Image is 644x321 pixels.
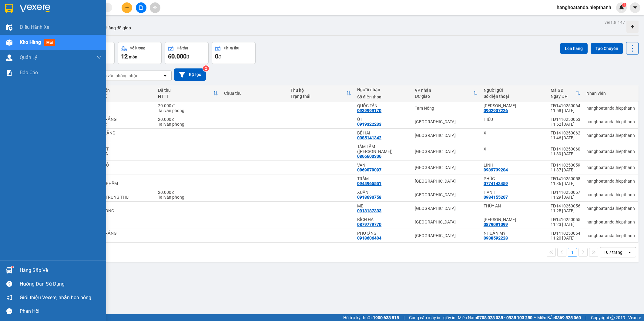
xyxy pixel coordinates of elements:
div: MẸ [357,204,409,208]
div: Số lượng [130,46,145,50]
div: hanghoatanda.hiepthanh [586,133,635,138]
span: Giới thiệu Vexere, nhận hoa hồng [20,294,91,301]
div: HẠNH [484,190,545,195]
div: Hướng dẫn sử dụng [20,280,102,289]
div: 11:29 [DATE] [551,195,580,200]
div: 11:58 [DATE] [551,108,580,113]
div: TĐ1410250056 [551,204,580,208]
span: | [585,314,586,321]
div: DẦU NÓNG [93,208,152,213]
div: Chưa thu [224,46,239,50]
span: Cung cấp máy in - giấy in: [409,314,456,321]
span: 0 [215,53,218,60]
div: 0869070097 [357,167,381,172]
div: [GEOGRAPHIC_DATA] [415,220,477,224]
div: [GEOGRAPHIC_DATA] [415,133,477,138]
button: Đã thu60.000đ [165,42,209,64]
div: 11:52 [DATE] [551,122,580,127]
div: 0918690758 [357,195,381,200]
div: X [484,131,545,135]
div: Tại văn phòng [158,122,218,127]
div: 0385141342 [357,135,381,140]
div: Đã thu [177,46,188,50]
div: Trạng thái [290,94,346,99]
div: hanghoatanda.hiepthanh [586,179,635,184]
div: Mã GD [551,88,575,93]
div: VÂN [357,163,409,167]
div: Tại văn phòng [158,108,218,113]
button: aim [150,2,160,13]
span: đ [186,55,189,59]
svg: open [627,250,632,255]
div: TÚI ĐỎ [93,190,152,195]
div: PT [93,135,152,140]
span: đ [218,55,221,59]
button: plus [122,2,132,13]
div: TĐ1410250060 [551,147,580,151]
div: [GEOGRAPHIC_DATA] [415,165,477,170]
div: Người nhận [357,87,409,92]
button: Tạo Chuyến [591,43,623,54]
th: Toggle SortBy [548,85,583,101]
button: Hàng đã giao [101,21,136,35]
div: 0902937226 [484,108,508,113]
span: Miền Nam [458,314,532,321]
span: plus [125,5,129,10]
sup: 1 [622,3,626,7]
div: 11:25 [DATE] [551,208,580,213]
img: warehouse-icon [6,39,12,46]
div: Thu hộ [290,88,346,93]
div: T [93,103,152,108]
div: 11:36 [DATE] [551,181,580,186]
div: QUỐC TẤN [357,103,409,108]
div: TĐ1410250054 [551,231,580,236]
div: Phản hồi [20,307,102,316]
span: món [129,55,137,59]
div: 20.000 đ [158,117,218,122]
div: Đã thu [158,88,213,93]
div: Chưa thu [224,91,285,96]
div: BÁNH TRUNG THU [93,195,152,200]
div: MỸ HUỆ [484,217,545,222]
div: HIẾU [484,117,545,122]
div: LINH [484,163,545,167]
div: 11:37 [DATE] [551,167,580,172]
sup: 1 [12,266,13,268]
span: hanghoatanda.hiepthanh [552,4,616,11]
div: TĐ1410250064 [551,103,580,108]
span: down [97,55,102,60]
strong: 0369 525 060 [555,315,581,320]
div: TĐ1410250059 [551,163,580,167]
div: Tạo kho hàng mới [626,21,639,33]
div: 0879091099 [484,222,508,227]
span: 1 [623,3,625,7]
div: BỌC TRẮNG [93,117,152,122]
div: NGUYỄN MINH TRỌNG [484,103,545,108]
div: ĐC giao [415,94,472,99]
div: TĐ1410250062 [551,131,580,135]
div: LK [93,108,152,113]
button: Số lượng12món [118,42,162,64]
div: hanghoatanda.hiepthanh [586,165,635,170]
div: XUÂN [357,190,409,195]
div: Chọn văn phòng nhận [97,73,139,79]
div: T [93,217,152,222]
div: Tại văn phòng [158,195,218,200]
div: 11:46 [DATE] [551,135,580,140]
span: Hỗ trợ kỹ thuật: [343,314,399,321]
div: HTTT [158,94,213,99]
div: THỰC PHẨM [93,181,152,186]
div: T QB ĐỎ [93,163,152,167]
div: PHÚC [484,176,545,181]
button: file-add [136,2,146,13]
div: 20.000 đ [158,190,218,195]
div: [GEOGRAPHIC_DATA] [415,149,477,154]
div: THUỐC [93,122,152,127]
div: hanghoatanda.hiepthanh [586,206,635,211]
div: Tên món [93,88,152,93]
img: warehouse-icon [6,267,12,273]
div: ver 1.8.147 [605,19,625,26]
img: icon-new-feature [619,5,624,10]
div: Nhân viên [586,91,635,96]
div: H ĐEN [93,204,152,208]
